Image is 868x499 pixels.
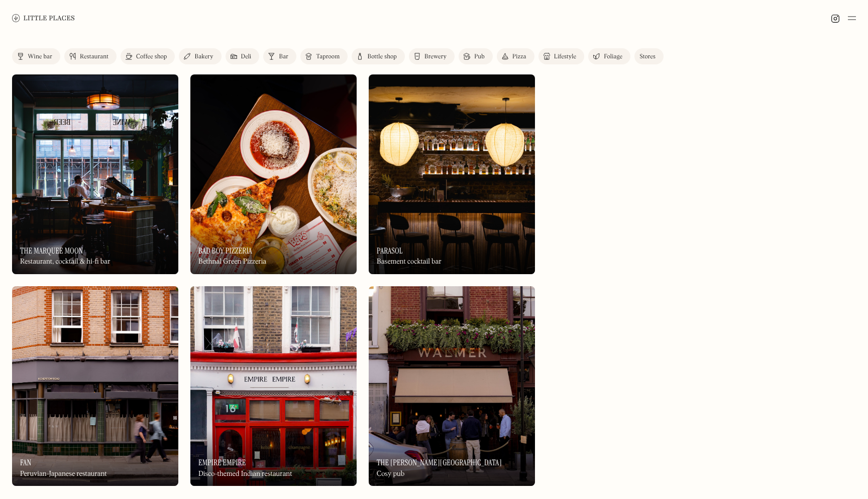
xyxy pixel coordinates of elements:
[80,54,108,60] div: Restaurant
[369,286,535,486] img: The Walmer Castle
[377,258,442,266] div: Basement cocktail bar
[226,48,260,64] a: Deli
[369,74,535,274] img: Parasol
[12,286,178,486] img: Fan
[198,458,246,467] h3: Empire Empire
[409,48,455,64] a: Brewery
[20,258,111,266] div: Restaurant, cocktail & hi-fi bar
[12,48,60,64] a: Wine bar
[20,246,83,256] h3: The Marquee Moon
[369,286,535,486] a: The Walmer CastleThe Walmer CastleThe [PERSON_NAME][GEOGRAPHIC_DATA]Cosy pub
[459,48,493,64] a: Pub
[474,54,485,60] div: Pub
[190,74,357,274] a: Bad Boy PizzeriaBad Boy PizzeriaBad Boy PizzeriaBethnal Green Pizzeria
[604,54,622,60] div: Foliage
[12,74,178,274] img: The Marquee Moon
[190,286,357,486] img: Empire Empire
[377,458,502,467] h3: The [PERSON_NAME][GEOGRAPHIC_DATA]
[538,48,584,64] a: Lifestyle
[377,470,404,478] div: Cosy pub
[12,74,178,274] a: The Marquee MoonThe Marquee MoonThe Marquee MoonRestaurant, cocktail & hi-fi bar
[554,54,576,60] div: Lifestyle
[512,54,526,60] div: Pizza
[300,48,348,64] a: Taproom
[12,286,178,486] a: FanFanFanPeruvian-Japanese restaurant
[639,54,656,60] div: Stores
[190,74,357,274] img: Bad Boy Pizzeria
[497,48,534,64] a: Pizza
[20,470,107,478] div: Peruvian-Japanese restaurant
[369,74,535,274] a: ParasolParasolParasolBasement cocktail bar
[198,258,266,266] div: Bethnal Green Pizzeria
[179,48,221,64] a: Bakery
[279,54,288,60] div: Bar
[136,54,167,60] div: Coffee shop
[241,54,252,60] div: Deli
[64,48,117,64] a: Restaurant
[352,48,405,64] a: Bottle shop
[263,48,296,64] a: Bar
[316,54,340,60] div: Taproom
[198,246,252,256] h3: Bad Boy Pizzeria
[194,54,213,60] div: Bakery
[28,54,52,60] div: Wine bar
[424,54,447,60] div: Brewery
[588,48,630,64] a: Foliage
[198,470,292,478] div: Disco-themed Indian restaurant
[377,246,403,256] h3: Parasol
[190,286,357,486] a: Empire EmpireEmpire EmpireEmpire EmpireDisco-themed Indian restaurant
[634,48,664,64] a: Stores
[20,458,31,467] h3: Fan
[367,54,397,60] div: Bottle shop
[121,48,175,64] a: Coffee shop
